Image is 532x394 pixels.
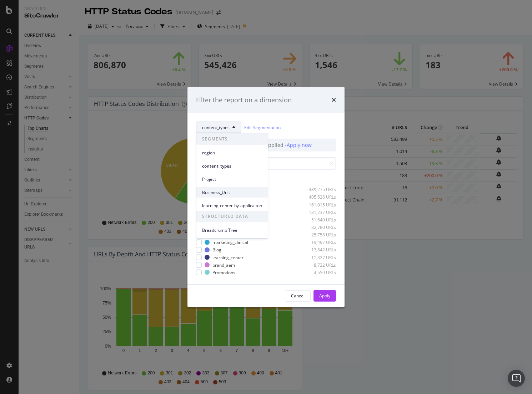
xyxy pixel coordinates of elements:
[212,254,244,260] div: learning_center
[301,186,336,193] div: 489,275 URLs
[301,224,336,230] div: 32,780 URLs
[301,209,336,215] div: 131,237 URLs
[202,150,262,156] span: region
[332,95,336,104] div: times
[202,189,262,196] span: Business_Unit
[196,122,241,133] button: content_types
[301,262,336,268] div: 8,732 URLs
[301,239,336,245] div: 19,497 URLs
[285,290,311,302] button: Cancel
[301,194,336,200] div: 405,526 URLs
[301,270,336,276] div: 4,550 URLs
[301,232,336,238] div: 25,758 URLs
[301,254,336,260] div: 11,327 URLs
[212,247,221,253] div: Blog
[301,217,336,223] div: 51,640 URLs
[285,142,312,149] div: - Apply now
[508,370,525,387] div: Open Intercom Messenger
[202,203,262,209] span: learning-center-by-applicaiton
[196,133,268,145] span: SEGMENTS
[212,270,235,276] div: Promotions
[196,211,268,222] span: STRUCTURED DATA
[301,201,336,208] div: 161,015 URLs
[187,87,345,307] div: modal
[202,163,262,169] span: content_types
[202,227,262,234] span: Breadcrumb Tree
[244,123,281,131] a: Edit Segmentation
[202,176,262,183] span: Project
[301,247,336,253] div: 13,842 URLs
[212,262,235,268] div: brand_aem
[313,290,336,302] button: Apply
[196,95,292,104] div: Filter the report on a dimension
[202,124,230,130] span: content_types
[212,239,248,245] div: marketing_clinical
[319,293,330,299] div: Apply
[291,293,305,299] div: Cancel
